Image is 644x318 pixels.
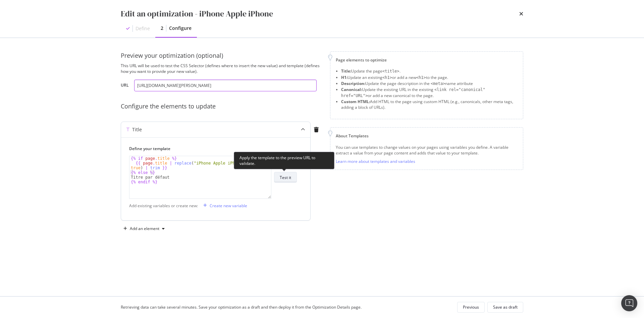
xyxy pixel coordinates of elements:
div: Page elements to optimize [336,57,518,63]
div: Edit an optimization - iPhone Apple iPhone [121,8,273,19]
button: Previous [457,302,485,313]
div: Configure [169,25,192,32]
span: <meta> [431,81,445,86]
strong: H1: [341,75,347,80]
span: <h1> [416,75,426,80]
div: v 4.0.25 [19,11,33,16]
label: URL [121,82,129,90]
div: Preview your optimization (optional) [121,51,322,60]
img: website_grey.svg [11,17,16,23]
div: Domaine [35,40,52,44]
span: <link rel="canonical" href="URL"> [341,87,485,98]
li: Update the page . [341,68,518,74]
a: Learn more about templates and variables [336,158,415,164]
img: logo_orange.svg [11,11,16,16]
div: Define [136,25,150,32]
button: Test it [274,172,297,183]
label: Define your template [129,146,297,151]
div: Domaine: [DOMAIN_NAME] [17,17,76,23]
div: 2 [161,25,163,32]
li: Update the existing URL in the existing or add a new canonical to the page. [341,87,518,99]
strong: Custom HTML: [341,99,370,104]
div: Add an element [130,227,159,231]
strong: Canonical: [341,87,362,92]
button: Save as draft [487,302,523,313]
span: <title> [382,69,399,74]
div: Mots-clés [85,40,101,44]
div: Retrieving data can take several minutes. Save your optimization as a draft and then deploy it fr... [121,304,362,310]
li: Update an existing or add a new to the page. [341,75,518,81]
div: Save as draft [493,304,518,310]
span: <h1> [382,75,392,80]
img: tab_keywords_by_traffic_grey.svg [77,39,83,44]
div: times [519,8,523,19]
img: tab_domain_overview_orange.svg [28,39,33,44]
div: Title [132,126,142,133]
strong: Title: [341,68,351,74]
div: Add existing variables or create new: [129,203,198,209]
li: Update the page description in the name attribute [341,81,518,87]
div: Open Intercom Messenger [621,295,637,311]
div: About Templates [336,133,518,139]
input: https://www.example.com [134,80,317,91]
div: Create new variable [210,203,247,209]
button: Create new variable [201,200,247,211]
button: Add an element [121,223,167,234]
div: Apply the template to the preview URL to validate. [234,152,334,169]
li: Add HTML to the page using custom HTML (e.g., canonicals, other meta tags, adding a block of URLs). [341,99,518,110]
div: Previous [463,304,479,310]
div: This URL will be used to test the CSS Selector (defines where to insert the new value) and templa... [121,63,322,74]
strong: Description: [341,81,365,86]
div: Test it [280,175,291,180]
div: You can use templates to change values on your pages using variables you define. A variable extra... [336,144,518,156]
div: Configure the elements to update [121,102,322,111]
